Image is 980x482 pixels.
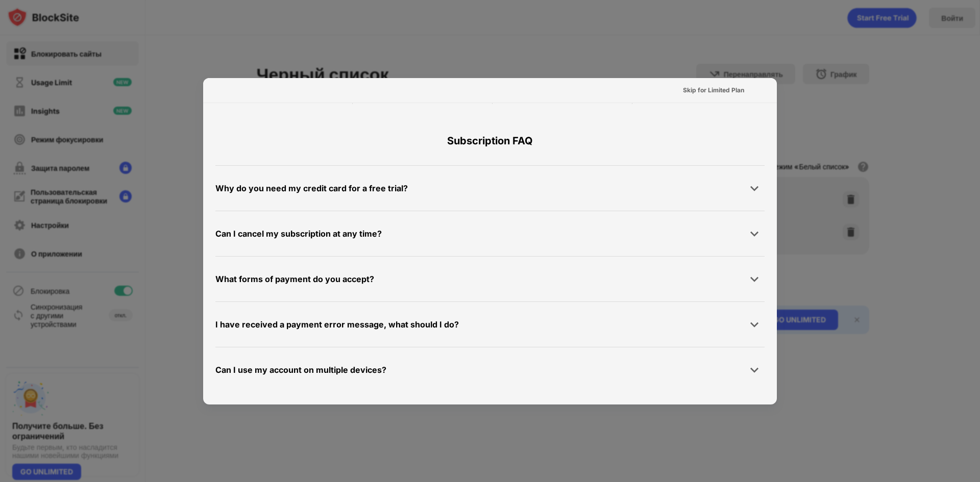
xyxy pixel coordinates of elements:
div: What forms of payment do you accept? [215,272,374,287]
div: Can I use my account on multiple devices? [215,363,386,377]
div: Can I cancel my subscription at any time? [215,226,382,241]
div: Skip for Limited Plan [683,85,744,95]
div: I have received a payment error message, what should I do? [215,317,459,332]
div: Subscription FAQ [215,116,765,165]
div: Why do you need my credit card for a free trial? [215,181,408,196]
